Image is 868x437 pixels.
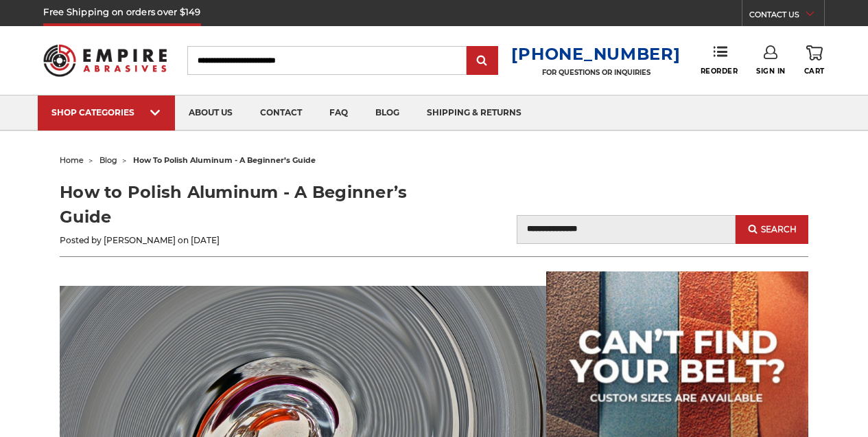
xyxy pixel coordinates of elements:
[362,96,413,131] a: blog
[761,225,797,234] span: Search
[316,96,362,131] a: faq
[804,45,825,76] a: Cart
[701,45,738,75] a: Reorder
[246,96,316,131] a: contact
[469,47,496,75] input: Submit
[701,67,738,76] span: Reorder
[756,67,786,76] span: Sign In
[511,44,680,64] a: [PHONE_NUMBER]
[60,155,84,165] a: home
[51,107,161,117] div: SHOP CATEGORIES
[511,68,680,77] p: FOR QUESTIONS OR INQUIRIES
[60,234,434,247] p: Posted by [PERSON_NAME] on [DATE]
[413,96,535,131] a: shipping & returns
[749,7,824,26] a: CONTACT US
[133,155,316,165] span: how to polish aluminum - a beginner’s guide
[804,67,825,76] span: Cart
[736,215,808,244] button: Search
[99,155,117,165] a: blog
[60,180,434,229] h1: How to Polish Aluminum - A Beginner’s Guide
[175,96,246,131] a: about us
[43,36,166,85] img: Empire Abrasives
